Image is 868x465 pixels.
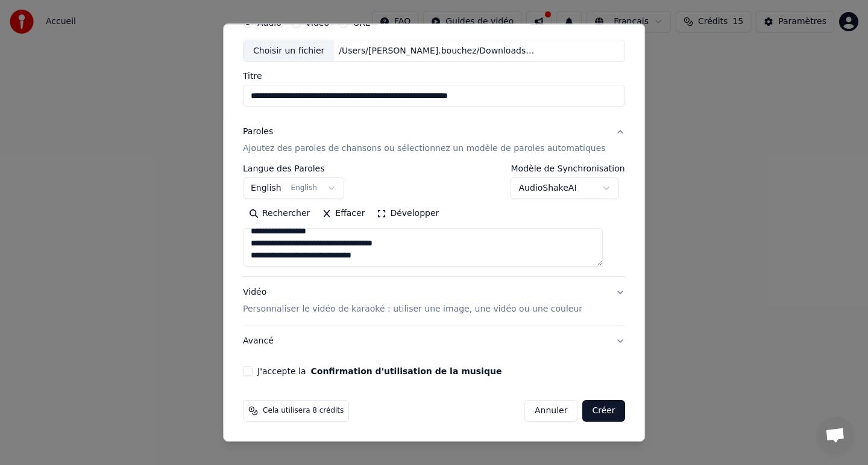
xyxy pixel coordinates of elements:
[243,117,625,165] button: ParolesAjoutez des paroles de chansons ou sélectionnez un modèle de paroles automatiques
[243,165,344,173] label: Langue des Paroles
[243,277,625,325] button: VidéoPersonnaliser le vidéo de karaoké : utiliser une image, une vidéo ou une couleur
[243,205,316,224] button: Rechercher
[243,304,582,316] p: Personnaliser le vidéo de karaoké : utiliser une image, une vidéo ou une couleur
[257,368,502,376] label: J'accepte la
[306,19,329,27] label: Vidéo
[243,72,625,81] label: Titre
[311,368,502,376] button: J'accepte la
[335,45,539,57] div: /Users/[PERSON_NAME].bouchez/Downloads/Dalida_Gigi_l_Amoroso(Version_instrumentale_(Sans_choeurs)...
[244,40,334,62] div: Choisir un fichier
[371,205,445,224] button: Développer
[257,19,281,27] label: Audio
[243,165,625,277] div: ParolesAjoutez des paroles de chansons ou sélectionnez un modèle de paroles automatiques
[263,407,344,416] span: Cela utilisera 8 crédits
[243,126,273,138] div: Paroles
[243,287,582,316] div: Vidéo
[583,401,625,422] button: Créer
[353,19,370,27] label: URL
[511,165,625,173] label: Modèle de Synchronisation
[524,401,577,422] button: Annuler
[243,326,625,357] button: Avancé
[316,205,371,224] button: Effacer
[243,143,606,155] p: Ajoutez des paroles de chansons ou sélectionnez un modèle de paroles automatiques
